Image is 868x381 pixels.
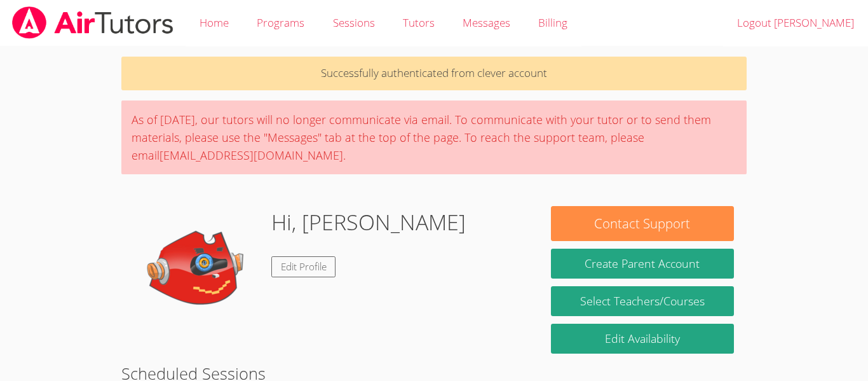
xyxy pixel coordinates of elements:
div: As of [DATE], our tutors will no longer communicate via email. To communicate with your tutor or ... [121,100,747,174]
p: Successfully authenticated from clever account [121,57,747,90]
h1: Hi, [PERSON_NAME] [271,206,466,239]
a: Edit Profile [271,256,336,277]
button: Contact Support [551,206,734,241]
button: Create Parent Account [551,249,734,279]
a: Select Teachers/Courses [551,286,734,316]
span: Messages [463,15,510,30]
img: default.png [134,206,261,333]
img: airtutors_banner-c4298cdbf04f3fff15de1276eac7730deb9818008684d7c2e4769d2f7ddbe033.png [11,6,175,39]
a: Edit Availability [551,324,734,354]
